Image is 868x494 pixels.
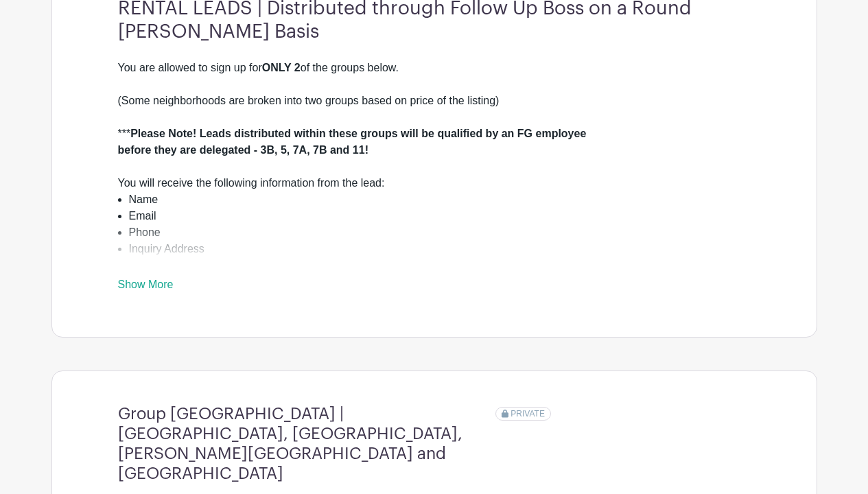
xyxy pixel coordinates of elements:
[118,279,174,296] a: Show More
[118,404,495,483] h4: Group [GEOGRAPHIC_DATA] | [GEOGRAPHIC_DATA], [GEOGRAPHIC_DATA], [PERSON_NAME][GEOGRAPHIC_DATA] an...
[118,93,751,109] div: (Some neighborhoods are broken into two groups based on price of the listing)
[130,128,586,139] strong: Please Note! Leads distributed within these groups will be qualified by an FG employee
[129,191,751,208] li: Name
[129,208,751,224] li: Email
[129,224,751,241] li: Phone
[262,62,301,73] strong: ONLY 2
[118,257,751,274] div: You will receive leads from the Following Sources:
[129,241,751,257] li: Inquiry Address
[511,409,545,419] span: PRIVATE
[118,175,751,191] div: You will receive the following information from the lead:
[118,60,751,76] div: You are allowed to sign up for of the groups below.
[118,144,368,156] strong: before they are delegated - 3B, 5, 7A, 7B and 11!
